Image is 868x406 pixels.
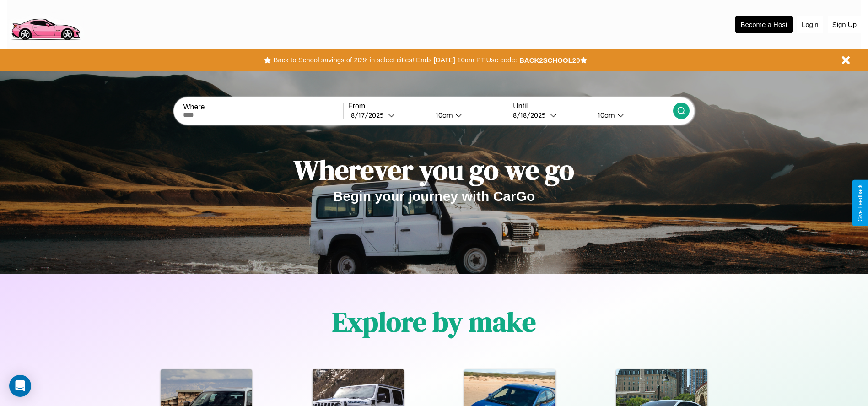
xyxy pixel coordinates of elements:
button: Back to School savings of 20% in select cities! Ends [DATE] 10am PT.Use code: [271,54,519,66]
div: Open Intercom Messenger [9,375,31,397]
label: From [348,102,508,110]
label: Where [183,103,343,111]
div: 10am [431,111,455,119]
button: 10am [590,110,673,120]
div: Give Feedback [857,184,863,222]
div: 10am [593,111,617,119]
button: 10am [428,110,508,120]
button: Sign Up [828,16,861,33]
button: Login [797,16,823,33]
img: logo [7,5,84,43]
b: BACK2SCHOOL20 [519,56,580,64]
h1: Explore by make [332,303,536,341]
div: 8 / 18 / 2025 [513,111,550,119]
div: 8 / 17 / 2025 [351,111,388,119]
button: 8/17/2025 [348,110,428,120]
label: Until [513,102,673,110]
button: Become a Host [735,16,793,33]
